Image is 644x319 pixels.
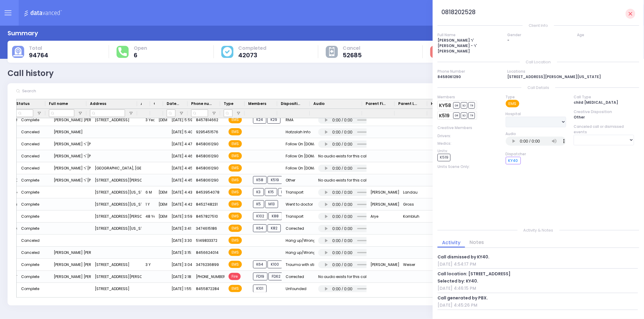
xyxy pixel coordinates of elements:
div: Complete [21,176,39,184]
div: Canceled [21,249,40,257]
div: ר' [PERSON_NAME] - ר' [PERSON_NAME] [432,162,473,174]
div: [DEMOGRAPHIC_DATA] [155,198,168,210]
span: M13 [265,200,278,208]
div: Hatzalah Info [282,126,315,138]
div: [PERSON_NAME] ר' [PERSON_NAME] - ר' [PERSON_NAME] [50,174,91,186]
div: Landau [399,186,432,198]
div: 3 Year [142,114,155,126]
span: 3474615186 [196,226,217,231]
div: Drivers: [437,133,498,139]
span: K29 [267,116,280,124]
div: Follow On [DOMAIN_NAME] [282,162,315,174]
span: 8458061290 [196,166,219,171]
div: Call generated by PBX. [437,295,638,301]
div: 8458061290 [437,74,500,80]
div: Arye [367,210,399,223]
div: Complete [21,116,39,124]
span: 3476236899 [196,262,219,267]
div: [PERSON_NAME] [432,259,473,271]
img: other-cause.svg [329,47,335,56]
span: 52685 [343,52,362,58]
div: 1 Y [142,198,155,210]
span: EMS [229,249,242,256]
div: K519 [437,154,450,161]
div: Creative Members [437,125,498,131]
p: Activity & Notes [437,227,639,233]
span: Audio [313,101,325,106]
span: 94764 [29,52,48,58]
div: [STREET_ADDRESS][PERSON_NAME][US_STATE] [507,74,639,80]
span: Age [141,101,142,106]
div: Follow On [DOMAIN_NAME] [282,138,315,150]
button: Open Filter Menu [78,111,83,116]
div: [DATE] 4:42:15 PM [168,198,192,210]
div: [PERSON_NAME] [PERSON_NAME] [50,114,91,126]
img: total-response.svg [118,47,127,56]
input: Status Filter Input [16,109,33,117]
div: Canceled [21,152,40,160]
div: [STREET_ADDRESS] [91,283,142,295]
div: [STREET_ADDRESS] [91,114,142,126]
div: RMA [282,114,315,126]
span: EMS [229,188,242,196]
div: Hang up/Wrong Number [282,235,315,247]
div: Canceled [21,164,40,172]
div: Corrected [282,271,315,283]
div: Kornbluh [399,210,432,223]
span: Status [16,101,30,106]
span: 8457814662 [196,117,218,122]
span: 8455872284 [196,286,219,291]
span: K82 [268,224,281,232]
span: K101 [253,285,267,292]
span: EMS [229,128,242,135]
div: Weiser [399,259,432,271]
span: EMS [229,285,242,292]
span: EMS [229,152,242,159]
div: Call Type [574,94,634,100]
div: No audio exists for this call. [318,176,368,184]
p: Call Location [437,59,639,65]
div: [STREET_ADDRESS] [91,259,142,271]
p: Client Info [437,23,639,29]
span: EMS [229,164,242,172]
button: Open Filter Menu [129,111,133,116]
span: Hebrew Name [431,101,458,106]
span: 8457827510 [196,214,218,219]
span: Fire [229,273,241,280]
span: 5149833372 [196,238,217,243]
span: Total [29,45,48,51]
span: 8452748231 [196,202,218,207]
div: Unfounded [282,283,315,295]
span: EMS [229,116,242,123]
div: [DATE] 3:30:03 PM [168,235,192,247]
span: 8458061290 [196,178,219,183]
div: [PERSON_NAME] [PERSON_NAME] קאפל שענברוין [50,247,91,259]
button: Open Filter Menu [212,111,216,116]
span: 42073 [238,52,266,58]
div: [DATE] 3:41:46 PM [168,223,192,235]
span: K88 [268,212,282,220]
div: [DATE] 2:18:08 PM [168,271,192,283]
div: Gender [507,32,569,38]
h3: 0818202528 [441,9,476,17]
span: K58 [253,176,267,184]
div: Corrected [282,223,315,235]
span: [PHONE_NUMBER] [196,274,227,279]
a: K519 [439,113,450,118]
div: Summary [8,29,38,38]
div: [STREET_ADDRESS][US_STATE] [91,186,142,198]
a: Notes [465,239,489,246]
span: FD62 [268,273,284,280]
div: [PERSON_NAME] [367,186,399,198]
div: child [MEDICAL_DATA] [574,100,634,105]
div: 48 Year [142,210,155,223]
div: Complete [21,188,39,196]
div: Call history [8,68,54,79]
div: [DEMOGRAPHIC_DATA] [155,210,168,223]
div: Gross [399,198,432,210]
div: [DATE] 4:45:26 PM [168,174,192,186]
div: ר' [PERSON_NAME] - ר' [PERSON_NAME] [432,138,473,150]
div: [DATE] 4:45:26 PM [437,302,638,308]
div: [PERSON_NAME] [367,198,399,210]
div: [PERSON_NAME] ר' [PERSON_NAME] - ר' [PERSON_NAME] [50,150,91,162]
